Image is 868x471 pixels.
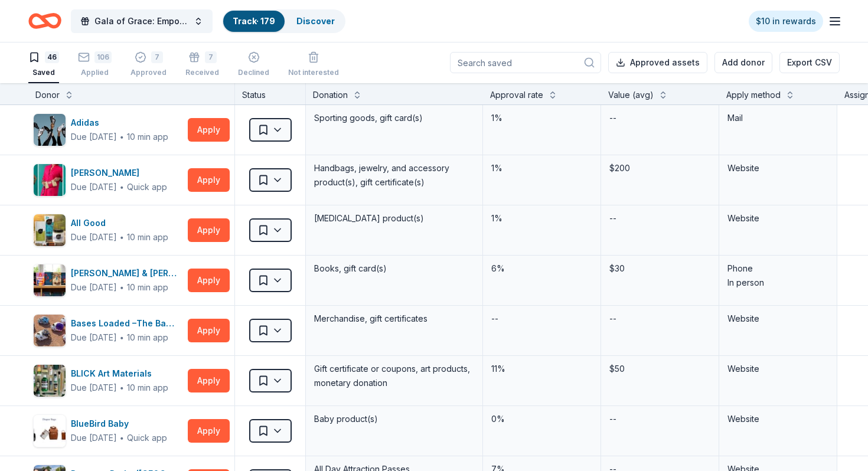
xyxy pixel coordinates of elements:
[94,51,112,63] div: 106
[28,47,59,83] button: 46Saved
[185,68,219,77] div: Received
[71,316,183,331] div: Bases Loaded –The Baseball and Softball Superstore
[608,361,712,377] div: $50
[727,412,828,426] div: Website
[71,216,168,230] div: All Good
[33,364,183,397] button: Image for BLICK Art MaterialsBLICK Art MaterialsDue [DATE]∙10 min app
[608,411,618,427] div: --
[127,332,168,344] div: 10 min app
[490,210,593,227] div: 1%
[127,282,168,293] div: 10 min app
[34,264,66,296] img: Image for Barnes & Noble
[238,47,269,83] button: Declined
[727,276,828,290] div: In person
[313,310,475,327] div: Merchandise, gift certificates
[127,382,168,394] div: 10 min app
[119,382,125,392] span: ∙
[119,232,125,242] span: ∙
[188,319,230,342] button: Apply
[188,269,230,292] button: Apply
[78,68,112,77] div: Applied
[313,88,348,102] div: Donation
[34,164,66,196] img: Image for Alexis Drake
[233,16,275,26] a: Track· 179
[71,431,117,445] div: Due [DATE]
[188,118,230,142] button: Apply
[222,9,345,33] button: Track· 179Discover
[313,361,475,391] div: Gift certificate or coupons, art products, monetary donation
[608,110,618,126] div: --
[238,68,269,77] div: Declined
[119,282,125,292] span: ∙
[313,210,475,227] div: [MEDICAL_DATA] product(s)
[608,310,618,327] div: --
[71,166,167,180] div: [PERSON_NAME]
[313,160,475,191] div: Handbags, jewelry, and accessory product(s), gift certificate(s)
[608,160,712,176] div: $200
[119,332,125,342] span: ∙
[188,419,230,443] button: Apply
[71,417,167,431] div: BlueBird Baby
[34,214,66,246] img: Image for All Good
[78,47,112,83] button: 106Applied
[779,52,840,73] button: Export CSV
[94,14,189,28] span: Gala of Grace: Empowering Futures for El Porvenir
[608,88,654,102] div: Value (avg)
[749,11,823,32] a: $10 in rewards
[490,160,593,176] div: 1%
[235,83,306,104] div: Status
[33,314,183,347] button: Image for Bases Loaded –The Baseball and Softball SuperstoreBases Loaded –The Baseball and Softba...
[490,110,593,126] div: 1%
[34,365,66,397] img: Image for BLICK Art Materials
[71,331,117,345] div: Due [DATE]
[714,52,772,73] button: Add donor
[127,231,168,243] div: 10 min app
[727,211,828,225] div: Website
[71,116,168,130] div: Adidas
[296,16,335,26] a: Discover
[71,230,117,244] div: Due [DATE]
[34,114,66,146] img: Image for Adidas
[726,88,781,102] div: Apply method
[33,264,183,297] button: Image for Barnes & Noble[PERSON_NAME] & [PERSON_NAME]Due [DATE]∙10 min app
[151,51,163,63] div: 7
[71,9,213,33] button: Gala of Grace: Empowering Futures for El Porvenir
[188,369,230,392] button: Apply
[288,68,339,77] div: Not interested
[119,132,125,142] span: ∙
[33,113,183,146] button: Image for AdidasAdidasDue [DATE]∙10 min app
[490,260,593,277] div: 6%
[205,51,217,63] div: 7
[185,47,219,83] button: 7Received
[608,260,712,277] div: $30
[130,68,167,77] div: Approved
[608,52,707,73] button: Approved assets
[71,367,168,381] div: BLICK Art Materials
[490,411,593,427] div: 0%
[188,218,230,242] button: Apply
[188,168,230,192] button: Apply
[127,131,168,143] div: 10 min app
[71,180,117,194] div: Due [DATE]
[45,51,59,63] div: 46
[727,312,828,326] div: Website
[33,214,183,247] button: Image for All GoodAll GoodDue [DATE]∙10 min app
[490,361,593,377] div: 11%
[33,163,183,197] button: Image for Alexis Drake[PERSON_NAME]Due [DATE]∙Quick app
[35,88,60,102] div: Donor
[727,261,828,276] div: Phone
[608,210,618,227] div: --
[71,266,183,280] div: [PERSON_NAME] & [PERSON_NAME]
[490,310,500,327] div: --
[28,7,61,35] a: Home
[130,47,167,83] button: 7Approved
[313,411,475,427] div: Baby product(s)
[313,110,475,126] div: Sporting goods, gift card(s)
[127,432,167,444] div: Quick app
[490,88,543,102] div: Approval rate
[450,52,601,73] input: Search saved
[313,260,475,277] div: Books, gift card(s)
[28,68,59,77] div: Saved
[119,182,125,192] span: ∙
[34,315,66,346] img: Image for Bases Loaded –The Baseball and Softball Superstore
